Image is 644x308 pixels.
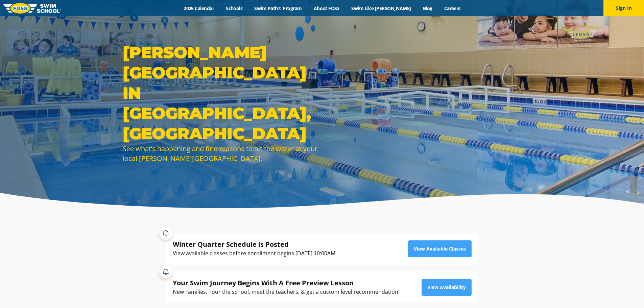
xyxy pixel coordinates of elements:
[173,278,400,287] div: Your Swim Journey Begins With A Free Preview Lesson
[123,144,319,163] div: See what’s happening and find reasons to hit the water at your local [PERSON_NAME][GEOGRAPHIC_DATA].
[3,3,61,14] img: FOSS Swim School Logo
[220,5,248,11] a: Schools
[123,42,319,144] h1: [PERSON_NAME][GEOGRAPHIC_DATA] in [GEOGRAPHIC_DATA], [GEOGRAPHIC_DATA]
[178,5,220,11] a: 2025 Calendar
[408,240,472,257] a: View Available Classes
[173,287,400,297] div: New Families: Tour the school, meet the teachers, & get a custom level recommendation!
[345,5,417,11] a: Swim Like [PERSON_NAME]
[173,249,335,258] div: View available classes before enrollment begins [DATE] 10:00AM
[173,240,335,249] div: Winter Quarter Schedule is Posted
[417,5,438,11] a: Blog
[308,5,345,11] a: About FOSS
[422,279,472,296] a: View Availability
[248,5,308,11] a: Swim Path® Program
[438,5,466,11] a: Careers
